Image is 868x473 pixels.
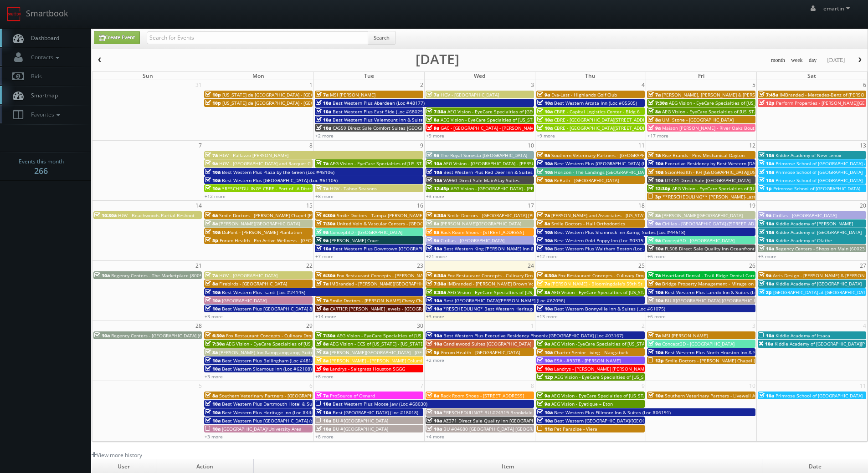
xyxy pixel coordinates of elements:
span: AEG Vision - EyeCare Specialties of [GEOGRAPHIC_DATA][US_STATE] - [GEOGRAPHIC_DATA] [447,108,642,115]
span: 6:30a [537,272,557,279]
span: 8a [205,392,218,399]
span: Best [GEOGRAPHIC_DATA][PERSON_NAME] (Loc #62096) [443,297,565,304]
span: 1a [648,152,661,158]
span: 10a [94,332,110,339]
span: 2p [759,289,772,295]
span: 10a [205,169,221,175]
span: DuPont - [PERSON_NAME] Plantation [222,229,302,235]
span: CA559 Direct Sale Comfort Suites [GEOGRAPHIC_DATA] [333,125,452,131]
span: Rack Room Shoes - [STREET_ADDRESS] [441,229,524,235]
span: 7a [316,280,329,287]
a: +2 more [315,132,334,139]
span: [PERSON_NAME][GEOGRAPHIC_DATA] [662,212,743,219]
span: 9a [537,92,550,98]
span: [PERSON_NAME][GEOGRAPHIC_DATA] [441,220,521,227]
span: ReBath - [GEOGRAPHIC_DATA] [554,177,619,183]
span: Best Western Arcata Inn (Loc #05505) [554,100,637,106]
span: 10a [205,305,221,312]
span: 9a [426,237,439,244]
span: Executive Residency by Best Western [DATE] (Loc #44764) [665,160,791,167]
span: Best Western Plus North Houston Inn & Suites (Loc #44475) [665,349,796,356]
span: Best Western Plus Red Deer Inn & Suites (Loc #61062) [443,169,562,175]
span: 7a [648,332,661,339]
span: 10a [426,245,442,252]
span: Best Western Plus Bellingham (Loc #48188) [222,357,318,364]
span: [PERSON_NAME][GEOGRAPHIC_DATA] - [GEOGRAPHIC_DATA] [330,349,459,356]
span: 8a [426,117,439,123]
span: Kiddie Academy of [PERSON_NAME] [776,220,853,227]
span: 10a [537,108,553,115]
span: HGV - Pallazzo [PERSON_NAME] [219,152,288,158]
span: 7a [205,152,218,158]
span: 10a [648,160,663,167]
span: 10a [537,125,553,131]
span: 8a [205,349,218,356]
span: 6:30a [316,212,335,219]
span: 9a [316,229,329,235]
span: Bids [26,72,42,80]
a: +13 more [537,313,558,320]
span: Eva-Last - Highlands Golf Club [551,92,617,98]
span: 10a [759,332,774,339]
span: 10a [759,169,774,175]
span: Forum Health - Pro Active Wellness - [GEOGRAPHIC_DATA] [220,237,345,244]
span: Maison [PERSON_NAME] - River Oaks Boutique Second Shoot [662,125,796,131]
span: HGV - Beachwoods Partial Reshoot [118,212,195,219]
span: [PERSON_NAME], [PERSON_NAME] & [PERSON_NAME], LLC - [GEOGRAPHIC_DATA] [662,92,837,98]
span: 8a [648,212,661,219]
span: AEG Vision - EyeCare Specialties of [US_STATE] – Southwest Orlando Eye Care [226,341,395,347]
span: 7:30a [316,220,335,227]
span: 10a [205,177,221,183]
span: Best Western Plus [GEOGRAPHIC_DATA] (Loc #64008) [554,160,670,167]
span: United Vein & Vascular Centers - [GEOGRAPHIC_DATA] [337,220,454,227]
span: Fox Restaurant Concepts - Culinary Dropout - [GEOGRAPHIC_DATA] [558,272,702,279]
span: [PERSON_NAME] and Associates - [US_STATE][GEOGRAPHIC_DATA] [551,212,694,219]
span: 8a [426,229,439,235]
span: [PERSON_NAME] - [PERSON_NAME] Columbus Circle [330,357,442,364]
a: +7 more [315,253,334,259]
span: HGV - [GEOGRAPHIC_DATA] [219,272,277,279]
span: Smile Doctors - Tampa [PERSON_NAME] [PERSON_NAME] Orthodontics [337,212,491,219]
span: 7:30a [426,108,446,115]
span: Dashboard [26,34,59,42]
span: 10a [205,357,221,364]
span: 9a [759,212,771,219]
span: 10a [759,229,774,235]
span: Best Western Plus Valemount Inn & Suites (Loc #62120) [333,117,455,123]
span: 10a [759,152,774,158]
span: 3p [648,193,661,200]
span: AEG Vision - EyeCare Specialties of [US_STATE] – Cascade Family Eye Care [672,185,833,192]
span: HGV - Tahoe Seasons [330,185,377,192]
button: week [788,55,806,66]
span: UMI Stone - [GEOGRAPHIC_DATA] [662,117,734,123]
span: 8:30a [426,289,446,295]
span: Smile Doctors - Hall Orthodontics [551,220,625,227]
button: month [768,55,788,66]
span: 10a [426,305,442,312]
span: 10a [759,177,774,183]
span: Smile Doctors - [PERSON_NAME] Chapel [PERSON_NAME] Orthodontic [219,212,371,219]
span: Smile Doctors - [PERSON_NAME] Chevy Chase [330,297,429,304]
span: Primrose School of [GEOGRAPHIC_DATA] [773,185,860,192]
span: Best Western Sicamous Inn (Loc #62108) [222,366,312,372]
span: AEG Vision - [GEOGRAPHIC_DATA] - [PERSON_NAME] Cypress [451,185,581,192]
span: 9a [759,272,771,279]
span: AEG Vision - ECS of [US_STATE] - [US_STATE] Valley Family Eye Care [330,341,475,347]
span: 7a [426,92,439,98]
span: Best Western Plus Plaza by the Green (Loc #48106) [222,169,334,175]
input: Search for Events [147,31,368,44]
span: 10a [205,289,221,295]
span: 12:30p [648,185,671,192]
a: +17 more [647,132,668,139]
span: 6a [205,212,218,219]
span: Regency Centers - The Marketplace (80099) [111,272,206,279]
span: CBRE - [GEOGRAPHIC_DATA][STREET_ADDRESS][GEOGRAPHIC_DATA] [554,117,700,123]
a: +21 more [426,253,447,259]
span: 7a [316,185,329,192]
span: AEG Vision - EyeCare Specialties of [US_STATE] - A1A Family EyeCare [447,289,596,295]
span: AEG Vision - [GEOGRAPHIC_DATA] - [PERSON_NAME][GEOGRAPHIC_DATA] [443,160,600,167]
span: 10a [537,160,553,167]
span: Primrose School of [GEOGRAPHIC_DATA] [776,177,863,183]
span: Horizon - The Landings [GEOGRAPHIC_DATA] [554,169,651,175]
span: 8a [537,289,550,295]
